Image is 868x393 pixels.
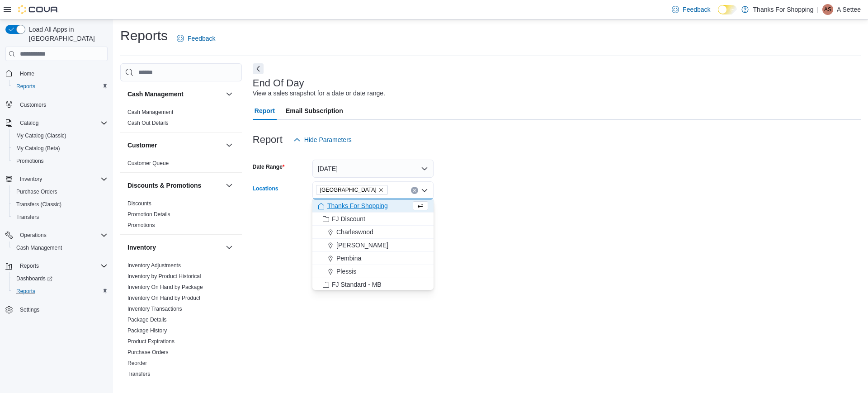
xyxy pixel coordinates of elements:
[127,360,147,367] span: Reorder
[127,370,150,378] span: Transfers
[127,316,167,323] span: Package Details
[13,156,47,166] a: Promotions
[120,27,168,45] h1: Reports
[253,89,385,98] div: View a sales snapshot for a date or date range.
[13,212,42,223] a: Transfers
[120,198,242,234] div: Discounts & Promotions
[817,4,819,15] p: |
[120,107,242,132] div: Cash Management
[120,260,242,383] div: Inventory
[9,241,111,254] button: Cash Management
[9,198,111,211] button: Transfers (Classic)
[336,227,373,237] span: Charleswood
[127,273,201,280] span: Inventory by Product Historical
[13,130,70,141] a: My Catalog (Classic)
[13,273,56,284] a: Dashboards
[9,185,111,198] button: Purchase Orders
[320,185,377,194] span: [GEOGRAPHIC_DATA]
[2,117,111,129] button: Catalog
[188,34,215,43] span: Feedback
[13,143,64,154] a: My Catalog (Beta)
[9,211,111,223] button: Transfers
[224,89,235,99] button: Cash Management
[18,5,59,14] img: Cova
[127,200,151,207] span: Discounts
[13,199,108,210] span: Transfers (Classic)
[127,338,175,345] a: Product Expirations
[312,226,434,239] button: Charleswood
[9,142,111,155] button: My Catalog (Beta)
[822,4,833,15] div: A Settee
[13,186,61,197] a: Purchase Orders
[127,273,201,279] a: Inventory by Product Historical
[16,188,57,195] span: Purchase Orders
[316,185,388,195] span: Southdale
[312,160,434,178] button: [DATE]
[312,239,434,252] button: [PERSON_NAME]
[13,143,108,154] span: My Catalog (Beta)
[253,163,285,170] label: Date Range
[127,262,181,269] a: Inventory Adjustments
[127,141,157,150] h3: Customer
[224,180,235,191] button: Discounts & Promotions
[312,278,434,291] button: FJ Standard - MB
[16,174,108,185] span: Inventory
[332,280,382,289] span: FJ Standard - MB
[16,304,43,315] a: Settings
[336,241,388,250] span: [PERSON_NAME]
[20,232,47,239] span: Operations
[327,201,388,210] span: Thanks For Shopping
[127,90,222,99] button: Cash Management
[127,109,173,115] a: Cash Management
[127,295,200,301] a: Inventory On Hand by Product
[411,187,418,194] button: Clear input
[286,102,343,120] span: Email Subscription
[127,200,151,207] a: Discounts
[421,187,428,194] button: Close list of options
[127,160,169,166] a: Customer Queue
[9,272,111,285] a: Dashboards
[120,158,242,172] div: Customer
[9,129,111,142] button: My Catalog (Classic)
[13,242,108,253] span: Cash Management
[16,174,46,185] button: Inventory
[16,145,60,152] span: My Catalog (Beta)
[13,81,39,92] a: Reports
[5,63,108,340] nav: Complex example
[127,90,184,99] h3: Cash Management
[20,262,39,270] span: Reports
[312,213,434,226] button: FJ Discount
[2,229,111,241] button: Operations
[127,243,156,252] h3: Inventory
[2,173,111,185] button: Inventory
[127,305,182,313] span: Inventory Transactions
[753,4,814,15] p: Thanks For Shopping
[312,252,434,265] button: Pembina
[20,119,38,127] span: Catalog
[2,260,111,272] button: Reports
[2,66,111,80] button: Home
[312,265,434,278] button: Plessis
[837,4,861,15] p: A Settee
[312,199,434,213] button: Thanks For Shopping
[127,243,222,252] button: Inventory
[16,213,39,221] span: Transfers
[20,306,39,313] span: Settings
[16,288,35,295] span: Reports
[127,317,167,323] a: Package Details
[824,4,831,15] span: AS
[16,83,35,90] span: Reports
[127,284,203,291] span: Inventory On Hand by Package
[336,267,356,276] span: Plessis
[127,349,169,356] span: Purchase Orders
[127,262,181,269] span: Inventory Adjustments
[20,101,46,109] span: Customers
[13,212,108,223] span: Transfers
[16,118,42,128] button: Catalog
[224,242,235,253] button: Inventory
[16,157,44,165] span: Promotions
[16,275,52,282] span: Dashboards
[127,181,222,190] button: Discounts & Promotions
[13,286,39,297] a: Reports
